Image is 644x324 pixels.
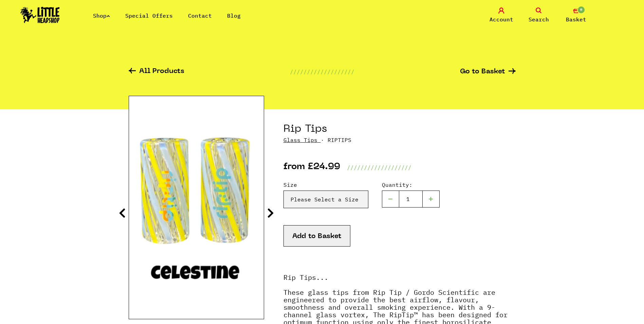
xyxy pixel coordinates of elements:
[188,12,212,19] a: Contact
[522,7,556,23] a: Search
[93,12,110,19] a: Shop
[559,7,593,23] a: 0 Basket
[399,191,423,208] input: 1
[283,163,340,172] p: from £24.99
[283,225,350,247] button: Add to Basket
[283,123,516,136] h1: Rip Tips
[125,12,173,19] a: Special Offers
[283,137,317,143] a: Glass Tips
[382,181,440,189] label: Quantity:
[129,123,264,292] img: Rip Tips image 1
[490,15,513,23] span: Account
[290,68,354,76] p: ///////////////////
[283,181,368,189] label: Size
[227,12,241,19] a: Blog
[460,68,516,75] a: Go to Basket
[566,15,586,23] span: Basket
[283,136,516,144] p: · RIPTIPS
[20,7,60,23] img: Little Head Shop Logo
[129,68,184,76] a: All Products
[529,15,549,23] span: Search
[347,163,411,172] p: ///////////////////
[577,6,585,14] span: 0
